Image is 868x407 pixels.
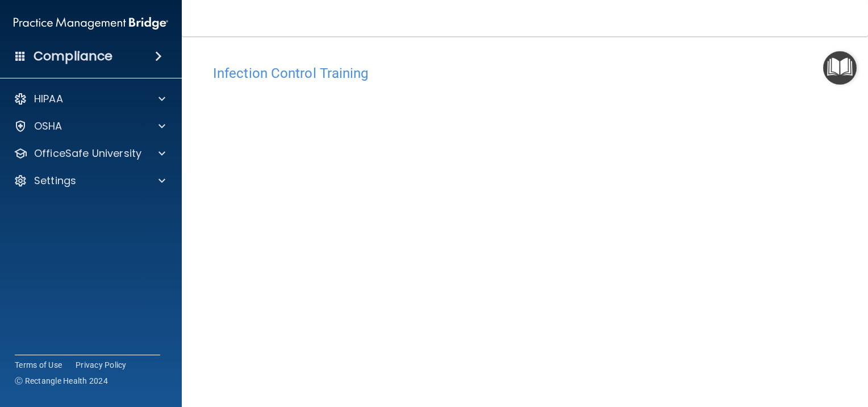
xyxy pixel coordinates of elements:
[34,92,63,106] p: HIPAA
[14,147,165,160] a: OfficeSafe University
[811,342,854,385] iframe: Drift Widget Chat Controller
[14,92,165,106] a: HIPAA
[14,119,165,133] a: OSHA
[15,375,108,387] span: Ⓒ Rectangle Health 2024
[213,66,837,81] h4: Infection Control Training
[34,147,141,160] p: OfficeSafe University
[34,48,112,64] h4: Compliance
[76,359,127,371] a: Privacy Policy
[15,359,62,371] a: Terms of Use
[14,174,165,188] a: Settings
[823,51,857,85] button: Open Resource Center
[14,12,168,35] img: PMB logo
[34,119,62,133] p: OSHA
[34,174,76,188] p: Settings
